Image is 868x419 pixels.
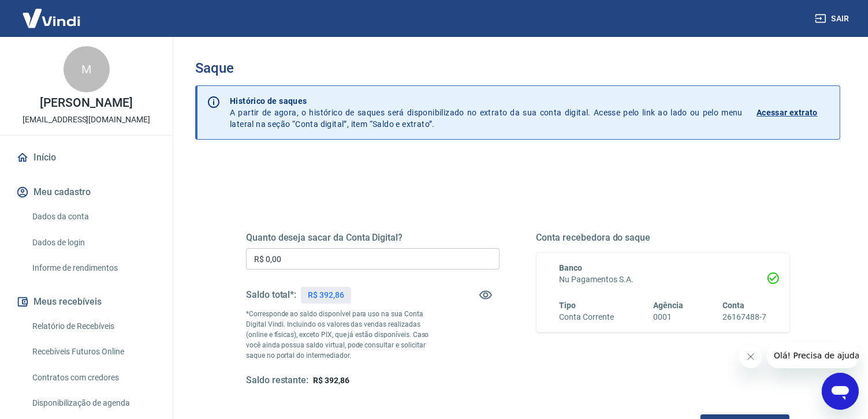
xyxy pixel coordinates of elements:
[28,231,159,255] a: Dados de login
[230,95,743,107] p: Histórico de saques
[246,309,436,361] p: *Corresponde ao saldo disponível para uso na sua Conta Digital Vindi. Incluindo os valores das ve...
[7,8,97,17] span: Olá! Precisa de ajuda?
[653,311,683,323] h6: 0001
[23,114,150,126] p: [EMAIL_ADDRESS][DOMAIN_NAME]
[28,391,159,415] a: Disponibilização de agenda
[28,340,159,364] a: Recebíveis Futuros Online
[560,263,583,272] span: Banco
[757,107,818,118] p: Acessar extrato
[246,289,296,301] h5: Saldo total*:
[560,274,767,286] h6: Nu Pagamentos S.A.
[739,345,762,368] iframe: Close message
[64,46,110,92] div: M
[767,343,859,368] iframe: Message from company
[722,311,766,323] h6: 26167488-7
[653,301,683,310] span: Agência
[313,376,349,385] span: R$ 392,86
[28,205,159,229] a: Dados da conta
[14,1,89,36] img: Vindi
[195,60,840,76] h3: Saque
[537,232,790,244] h5: Conta recebedora do saque
[757,95,830,130] a: Acessar extrato
[28,366,159,390] a: Contratos com credores
[28,256,159,280] a: Informe de rendimentos
[246,375,308,387] h5: Saldo restante:
[14,179,159,205] button: Meu cadastro
[560,301,576,310] span: Tipo
[813,8,854,29] button: Sair
[822,373,859,410] iframe: Button to launch messaging window
[14,289,159,315] button: Meus recebíveis
[230,95,743,130] p: A partir de agora, o histórico de saques será disponibilizado no extrato da sua conta digital. Ac...
[560,311,614,323] h6: Conta Corrente
[246,232,500,244] h5: Quanto deseja sacar da Conta Digital?
[308,289,344,301] p: R$ 392,86
[28,315,159,338] a: Relatório de Recebíveis
[14,145,159,170] a: Início
[40,97,132,109] p: [PERSON_NAME]
[722,301,744,310] span: Conta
